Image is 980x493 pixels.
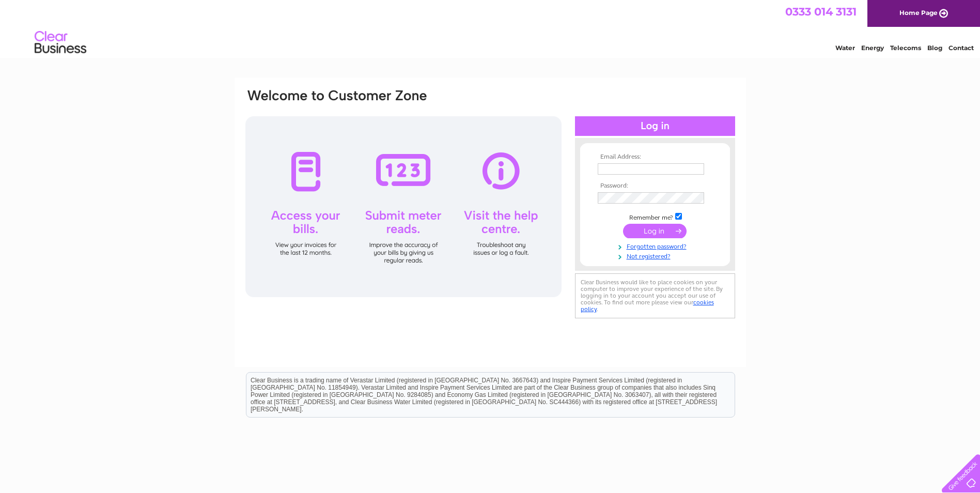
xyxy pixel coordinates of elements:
[581,299,714,313] a: cookies policy
[595,182,715,190] th: Password:
[598,241,715,251] a: Forgotten password?
[890,44,921,52] a: Telecoms
[595,153,715,161] th: Email Address:
[785,5,857,18] a: 0333 014 3131
[34,27,87,58] img: logo.png
[595,211,715,222] td: Remember me?
[948,44,974,52] a: Contact
[246,6,735,50] div: Clear Business is a trading name of Verastar Limited (registered in [GEOGRAPHIC_DATA] No. 3667643...
[861,44,884,52] a: Energy
[598,251,715,260] a: Not registered?
[623,224,687,238] input: Submit
[575,273,735,318] div: Clear Business would like to place cookies on your computer to improve your experience of the sit...
[835,44,855,52] a: Water
[927,44,942,52] a: Blog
